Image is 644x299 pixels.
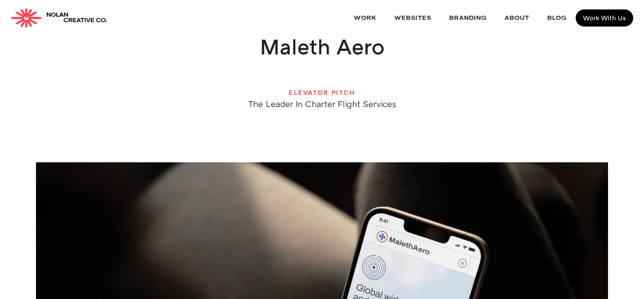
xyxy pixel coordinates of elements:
[576,9,633,27] a: Work With Us
[583,15,626,21] div: Work With Us
[345,6,385,30] a: Work
[11,9,107,27] a: home
[538,6,576,30] a: Blog
[11,9,42,27] img: Nolan Creative Co.
[440,6,496,30] a: Branding
[289,89,355,96] h3: ELEVATOR PITCH
[248,99,396,108] div: The Leader In Charter Flight Services
[36,36,608,57] h1: Maleth Aero
[385,6,440,30] a: websites
[496,6,538,30] a: About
